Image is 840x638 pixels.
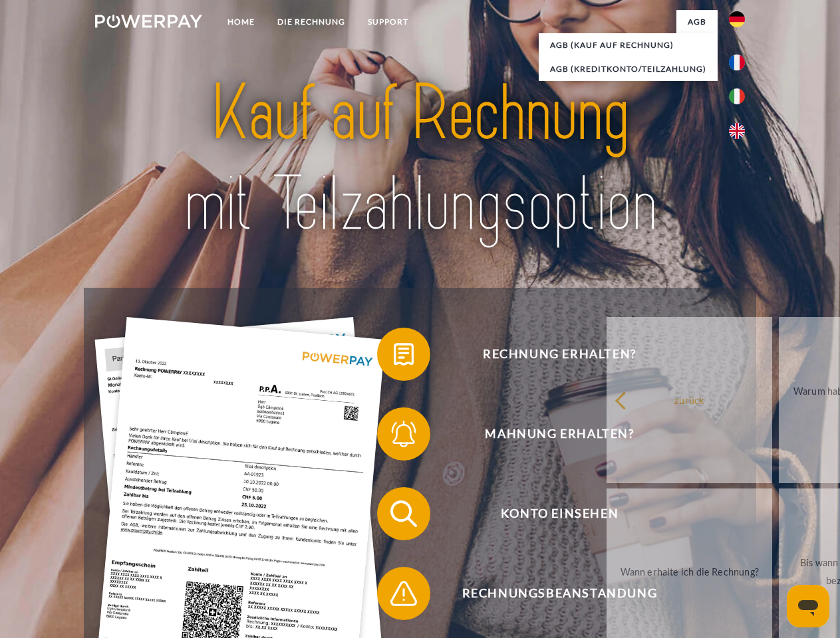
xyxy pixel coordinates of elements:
[615,562,764,580] div: Wann erhalte ich die Rechnung?
[387,417,420,451] img: qb_bell.svg
[127,64,713,255] img: title-powerpay_de.svg
[377,487,723,540] button: Konto einsehen
[615,391,764,409] div: zurück
[377,407,723,461] button: Mahnung erhalten?
[787,585,829,627] iframe: Schaltfläche zum Öffnen des Messaging-Fensters
[396,487,722,540] span: Konto einsehen
[266,10,356,34] a: DIE RECHNUNG
[396,567,722,620] span: Rechnungsbeanstandung
[216,10,266,34] a: Home
[396,328,722,381] span: Rechnung erhalten?
[676,10,718,34] a: agb
[377,567,723,620] button: Rechnungsbeanstandung
[539,33,718,57] a: AGB (Kauf auf Rechnung)
[387,497,420,530] img: qb_search.svg
[356,10,420,34] a: SUPPORT
[539,57,718,81] a: AGB (Kreditkonto/Teilzahlung)
[729,88,745,104] img: it
[377,328,723,381] button: Rechnung erhalten?
[95,15,202,28] img: logo-powerpay-white.svg
[729,54,745,70] img: fr
[387,338,420,371] img: qb_bill.svg
[396,407,722,461] span: Mahnung erhalten?
[387,577,420,610] img: qb_warning.svg
[729,11,745,27] img: de
[729,123,745,139] img: en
